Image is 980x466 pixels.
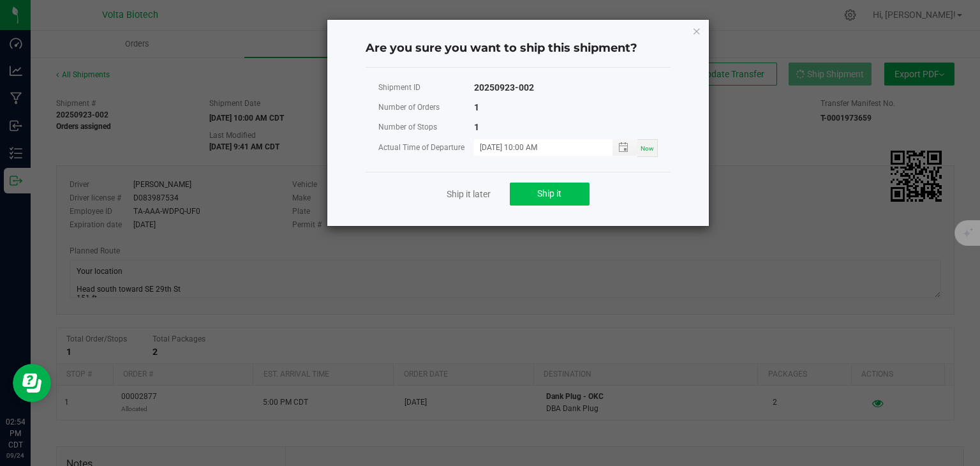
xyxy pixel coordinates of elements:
div: 20250923-002 [474,80,534,96]
input: MM/dd/yyyy HH:MM a [474,139,599,155]
span: Now [641,145,654,152]
span: Toggle popup [612,139,637,155]
div: Shipment ID [378,80,474,96]
button: Ship it [510,183,590,206]
iframe: Resource center [13,364,51,402]
div: 1 [474,100,479,116]
div: Number of Orders [378,100,474,116]
a: Ship it later [447,188,491,200]
div: Number of Stops [378,119,474,135]
div: 1 [474,119,479,135]
h4: Are you sure you want to ship this shipment? [366,40,671,57]
span: Ship it [537,188,561,199]
div: Actual Time of Departure [378,140,474,156]
button: Close [692,23,701,38]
